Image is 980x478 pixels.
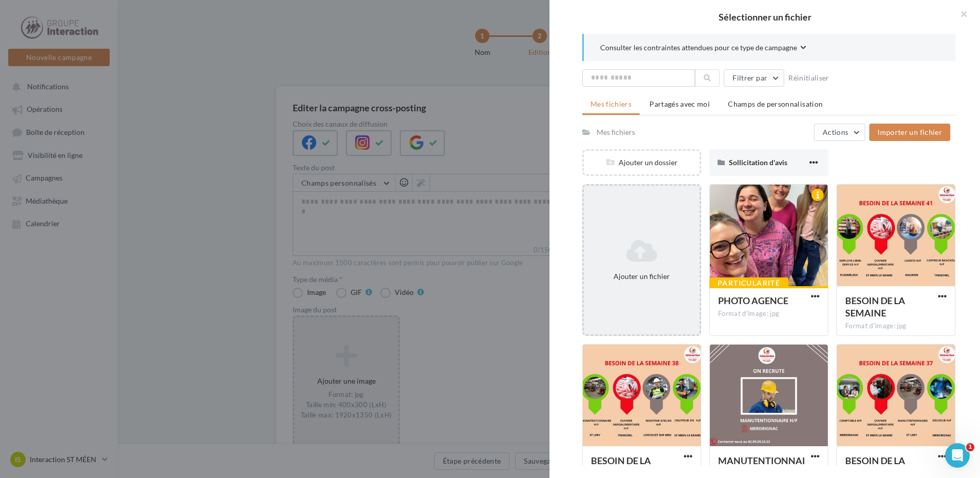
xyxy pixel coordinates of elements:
[584,157,700,168] div: Ajouter un dossier
[590,99,631,108] span: Mes fichiers
[709,277,788,289] div: Particularité
[845,295,905,318] span: BESOIN DE LA SEMAINE
[724,69,784,87] button: Filtrer par
[945,443,970,468] iframe: Intercom live chat
[718,309,820,318] div: Format d'image: jpg
[597,127,635,137] div: Mes fichiers
[566,12,964,22] h2: Sélectionner un fichier
[877,128,942,136] span: Importer un fichier
[600,42,806,55] button: Consulter les contraintes attendues pour ce type de campagne
[814,124,865,141] button: Actions
[588,271,696,282] div: Ajouter un fichier
[718,295,788,306] span: PHOTO AGENCE
[600,43,797,53] span: Consulter les contraintes attendues pour ce type de campagne
[869,124,950,141] button: Importer un fichier
[729,158,787,167] span: Sollicitation d'avis
[845,322,947,331] div: Format d'image: jpg
[649,99,710,108] span: Partagés avec moi
[966,443,974,451] span: 1
[784,72,833,84] button: Réinitialiser
[823,128,848,136] span: Actions
[728,99,823,108] span: Champs de personnalisation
